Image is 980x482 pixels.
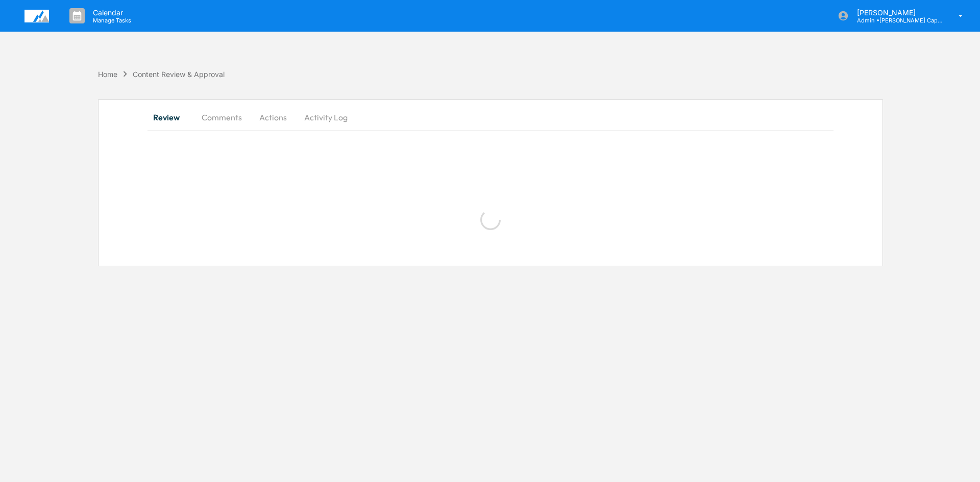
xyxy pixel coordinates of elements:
p: Manage Tasks [85,17,136,24]
div: secondary tabs example [148,105,834,130]
button: Activity Log [296,105,356,130]
button: Review [148,105,193,130]
button: Comments [193,105,250,130]
p: [PERSON_NAME] [849,8,944,17]
p: Admin • [PERSON_NAME] Capital Management [849,17,944,24]
div: Home [98,70,117,79]
img: logo [24,10,49,22]
button: Actions [250,105,296,130]
div: Content Review & Approval [133,70,225,79]
p: Calendar [85,8,136,17]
